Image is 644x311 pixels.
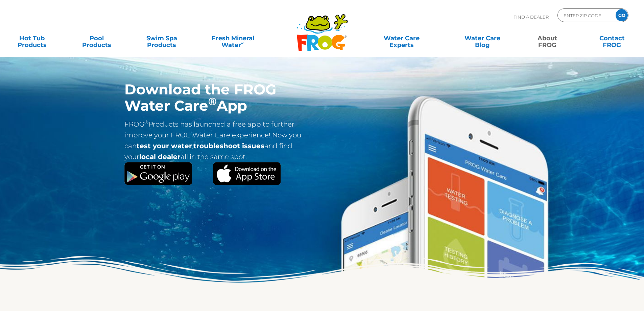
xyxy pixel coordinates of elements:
a: Fresh MineralWater∞ [201,31,264,45]
a: AboutFROG [522,31,572,45]
a: Water CareBlog [457,31,507,45]
sup: ∞ [241,40,244,46]
h1: Download the FROG Water Care App [124,81,302,114]
a: Hot TubProducts [7,31,57,45]
strong: troubleshoot issues [193,142,264,150]
img: Apple App Store [213,162,281,185]
sup: ® [144,119,148,126]
p: FROG Products has launched a free app to further improve your FROG Water Care experience! Now you... [124,119,302,162]
a: PoolProducts [72,31,122,45]
input: Zip Code Form [563,10,609,20]
sup: ® [208,95,217,108]
p: Find A Dealer [514,8,549,25]
a: Swim SpaProducts [137,31,187,45]
input: GO [616,9,628,21]
img: Google Play [124,162,192,185]
a: Water CareExperts [361,31,443,45]
strong: test your water [137,142,192,150]
a: ContactFROG [587,31,637,45]
strong: local dealer [139,153,181,161]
